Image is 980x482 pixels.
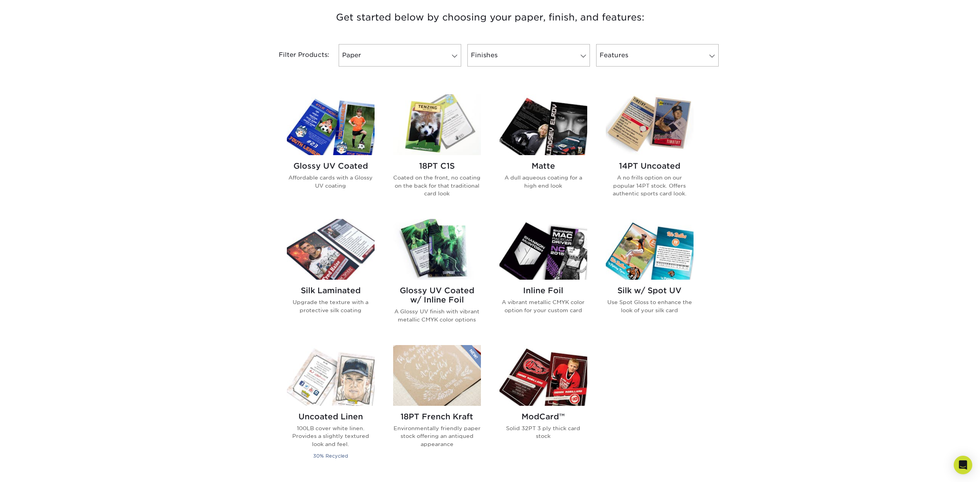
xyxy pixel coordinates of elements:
[287,424,375,448] p: 100LB cover white linen. Provides a slightly textured look and feel.
[499,424,587,440] p: Solid 32PT 3 ply thick card stock
[393,345,481,470] a: 18PT French Kraft Trading Cards 18PT French Kraft Environmentally friendly paper stock offering a...
[606,94,694,210] a: 14PT Uncoated Trading Cards 14PT Uncoated A no frills option on our popular 14PT stock. Offers au...
[499,94,587,155] img: Matte Trading Cards
[287,94,375,210] a: Glossy UV Coated Trading Cards Glossy UV Coated Affordable cards with a Glossy UV coating
[313,453,348,459] small: 30% Recycled
[287,161,375,171] h2: Glossy UV Coated
[606,286,694,295] h2: Silk w/ Spot UV
[606,161,694,171] h2: 14PT Uncoated
[462,345,481,368] img: New Product
[287,412,375,421] h2: Uncoated Linen
[499,94,587,210] a: Matte Trading Cards Matte A dull aqueous coating for a high end look
[467,44,590,67] a: Finishes
[393,94,481,210] a: 18PT C1S Trading Cards 18PT C1S Coated on the front, no coating on the back for that traditional ...
[393,161,481,171] h2: 18PT C1S
[287,298,375,314] p: Upgrade the texture with a protective silk coating
[499,219,587,280] img: Inline Foil Trading Cards
[606,174,694,197] p: A no frills option on our popular 14PT stock. Offers authentic sports card look.
[393,174,481,197] p: Coated on the front, no coating on the back for that traditional card look
[393,219,481,336] a: Glossy UV Coated w/ Inline Foil Trading Cards Glossy UV Coated w/ Inline Foil A Glossy UV finish ...
[499,174,587,190] p: A dull aqueous coating for a high end look
[499,286,587,295] h2: Inline Foil
[287,345,375,406] img: Uncoated Linen Trading Cards
[499,298,587,314] p: A vibrant metallic CMYK color option for your custom card
[393,219,481,280] img: Glossy UV Coated w/ Inline Foil Trading Cards
[606,94,694,155] img: 14PT Uncoated Trading Cards
[393,94,481,155] img: 18PT C1S Trading Cards
[954,456,972,474] div: Open Intercom Messenger
[393,286,481,304] h2: Glossy UV Coated w/ Inline Foil
[287,219,375,336] a: Silk Laminated Trading Cards Silk Laminated Upgrade the texture with a protective silk coating
[596,44,719,67] a: Features
[287,345,375,470] a: Uncoated Linen Trading Cards Uncoated Linen 100LB cover white linen. Provides a slightly textured...
[287,219,375,280] img: Silk Laminated Trading Cards
[339,44,461,67] a: Paper
[499,219,587,336] a: Inline Foil Trading Cards Inline Foil A vibrant metallic CMYK color option for your custom card
[393,345,481,406] img: 18PT French Kraft Trading Cards
[606,219,694,336] a: Silk w/ Spot UV Trading Cards Silk w/ Spot UV Use Spot Gloss to enhance the look of your silk card
[499,345,587,406] img: ModCard™ Trading Cards
[287,174,375,190] p: Affordable cards with a Glossy UV coating
[499,345,587,470] a: ModCard™ Trading Cards ModCard™ Solid 32PT 3 ply thick card stock
[287,94,375,155] img: Glossy UV Coated Trading Cards
[2,458,66,479] iframe: Google Customer Reviews
[393,412,481,421] h2: 18PT French Kraft
[606,298,694,314] p: Use Spot Gloss to enhance the look of your silk card
[393,424,481,448] p: Environmentally friendly paper stock offering an antiqued appearance
[499,412,587,421] h2: ModCard™
[287,286,375,295] h2: Silk Laminated
[499,161,587,171] h2: Matte
[606,219,694,280] img: Silk w/ Spot UV Trading Cards
[258,44,336,67] div: Filter Products:
[393,308,481,323] p: A Glossy UV finish with vibrant metallic CMYK color options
